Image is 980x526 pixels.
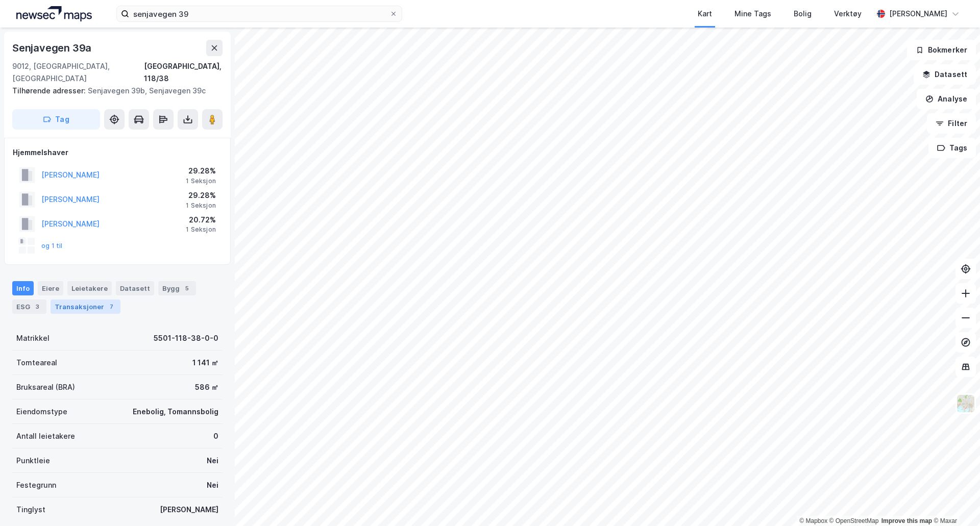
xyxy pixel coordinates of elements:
div: [PERSON_NAME] [889,8,947,20]
div: Transaksjoner [51,299,120,314]
div: 29.28% [186,189,216,202]
div: 5 [182,283,192,293]
div: Enebolig, Tomannsbolig [133,406,218,418]
a: Improve this map [881,517,932,524]
div: Datasett [116,281,154,295]
div: 3 [32,302,42,312]
div: Info [12,281,34,295]
button: Filter [927,113,976,134]
button: Tags [928,138,976,158]
div: Eiere [38,281,63,295]
div: 0 [213,430,218,442]
div: [GEOGRAPHIC_DATA], 118/38 [144,60,223,85]
div: Nei [207,479,218,491]
a: Mapbox [799,517,827,524]
span: Tilhørende adresser: [12,86,88,95]
div: [PERSON_NAME] [160,504,218,516]
img: logo.a4113a55bc3d86da70a041830d287a7e.svg [16,6,92,21]
div: 1 Seksjon [186,226,216,234]
img: Z [956,394,975,413]
div: Senjavegen 39b, Senjavegen 39c [12,85,214,97]
div: Mine Tags [734,8,771,20]
button: Tag [12,109,100,130]
div: Leietakere [67,281,112,295]
div: Bygg [158,281,196,295]
div: Nei [207,455,218,467]
div: 7 [106,302,116,312]
button: Analyse [917,89,976,109]
div: Festegrunn [16,479,56,491]
div: 586 ㎡ [195,381,218,393]
div: Tinglyst [16,504,45,516]
button: Datasett [914,64,976,85]
div: Bruksareal (BRA) [16,381,75,393]
div: Bolig [794,8,812,20]
div: 20.72% [186,214,216,226]
iframe: Chat Widget [929,477,980,526]
div: Kontrollprogram for chat [929,477,980,526]
button: Bokmerker [907,40,976,60]
div: Verktøy [834,8,862,20]
div: 9012, [GEOGRAPHIC_DATA], [GEOGRAPHIC_DATA] [12,60,144,85]
div: 29.28% [186,165,216,177]
a: OpenStreetMap [829,517,879,524]
div: 1 Seksjon [186,202,216,210]
div: Hjemmelshaver [13,146,222,159]
div: Matrikkel [16,332,50,344]
div: Senjavegen 39a [12,40,93,56]
div: Antall leietakere [16,430,75,442]
div: 1 Seksjon [186,177,216,185]
div: 5501-118-38-0-0 [154,332,218,344]
div: 1 141 ㎡ [192,357,218,369]
div: ESG [12,299,46,314]
div: Eiendomstype [16,406,67,418]
div: Kart [698,8,712,20]
div: Tomteareal [16,357,57,369]
div: Punktleie [16,455,50,467]
input: Søk på adresse, matrikkel, gårdeiere, leietakere eller personer [129,6,389,21]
